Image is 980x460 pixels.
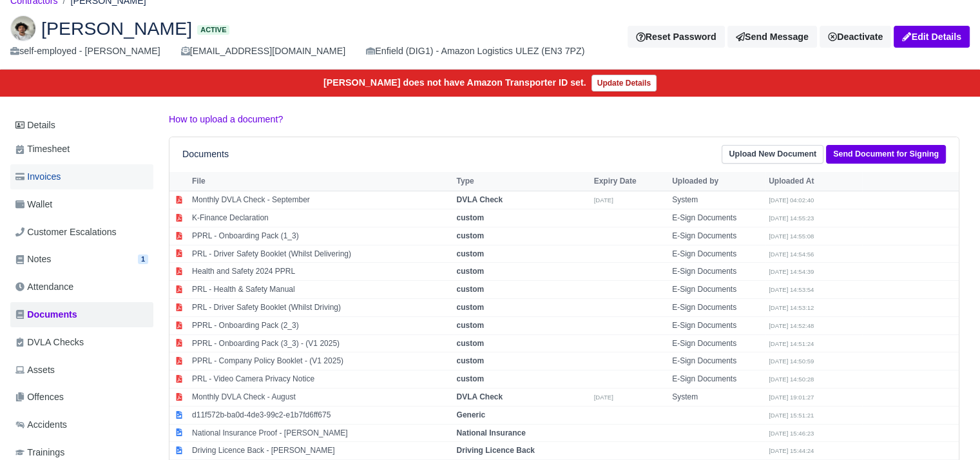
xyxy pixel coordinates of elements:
[10,113,153,137] a: Details
[769,251,814,258] small: [DATE] 14:54:56
[15,417,67,432] span: Accidents
[669,352,765,370] td: E-Sign Documents
[189,281,454,299] td: PRL - Health & Safety Manual
[189,245,454,263] td: PRL - Driver Safety Booklet (Whilst Delivering)
[189,227,454,245] td: PPRL - Onboarding Pack (1_3)
[10,274,153,300] a: Attendance
[769,376,814,383] small: [DATE] 14:50:28
[769,233,814,240] small: [DATE] 14:55:08
[457,428,526,437] strong: National Insurance
[10,44,160,59] div: self-employed - [PERSON_NAME]
[15,363,55,378] span: Assets
[457,321,485,330] strong: custom
[669,191,765,209] td: System
[189,352,454,370] td: PPRL - Company Policy Booklet - (V1 2025)
[10,164,153,189] a: Invoices
[189,263,454,281] td: Health and Safety 2024 PPRL
[189,442,454,460] td: Driving Licence Back - [PERSON_NAME]
[457,374,485,383] strong: custom
[10,385,153,410] a: Offences
[894,26,970,48] a: Edit Details
[189,388,454,407] td: Monthly DVLA Check - August
[366,44,584,59] div: Enfield (DIG1) - Amazon Logistics ULEZ (EN3 7PZ)
[457,213,485,222] strong: custom
[454,172,591,191] th: Type
[669,209,765,227] td: E-Sign Documents
[457,267,485,276] strong: custom
[669,299,765,317] td: E-Sign Documents
[15,307,77,322] span: Documents
[15,335,84,350] span: DVLA Checks
[669,281,765,299] td: E-Sign Documents
[457,446,535,455] strong: Driving Licence Back
[457,410,486,419] strong: Generic
[457,231,485,240] strong: custom
[769,268,814,275] small: [DATE] 14:54:39
[15,445,64,460] span: Trainings
[189,316,454,334] td: PPRL - Onboarding Pack (2_3)
[669,227,765,245] td: E-Sign Documents
[669,172,765,191] th: Uploaded by
[916,398,980,460] iframe: Chat Widget
[826,145,946,164] a: Send Document for Signing
[197,25,229,35] span: Active
[457,392,503,401] strong: DVLA Check
[769,340,814,347] small: [DATE] 14:51:24
[15,280,73,294] span: Attendance
[189,424,454,442] td: National Insurance Proof - [PERSON_NAME]
[591,75,657,91] a: Update Details
[189,191,454,209] td: Monthly DVLA Check - September
[457,356,485,365] strong: custom
[15,197,52,212] span: Wallet
[10,247,153,272] a: Notes 1
[1,5,979,70] div: Victor Caballero
[769,412,814,419] small: [DATE] 15:51:21
[457,339,485,348] strong: custom
[15,390,64,405] span: Offences
[10,412,153,437] a: Accidents
[669,245,765,263] td: E-Sign Documents
[594,196,613,204] small: [DATE]
[769,447,814,454] small: [DATE] 15:44:24
[189,209,454,227] td: K-Finance Declaration
[769,394,814,401] small: [DATE] 19:01:27
[457,285,485,294] strong: custom
[628,26,724,48] button: Reset Password
[10,302,153,327] a: Documents
[15,142,70,157] span: Timesheet
[10,330,153,355] a: DVLA Checks
[769,430,814,437] small: [DATE] 15:46:23
[189,406,454,424] td: d11f572b-ba0d-4de3-99c2-e1b7fd6ff675
[765,172,862,191] th: Uploaded At
[181,44,345,59] div: [EMAIL_ADDRESS][DOMAIN_NAME]
[169,114,283,124] a: How to upload a document?
[727,26,817,48] a: Send Message
[669,316,765,334] td: E-Sign Documents
[10,192,153,217] a: Wallet
[10,220,153,245] a: Customer Escalations
[769,196,814,204] small: [DATE] 04:02:40
[189,334,454,352] td: PPRL - Onboarding Pack (3_3) - (V1 2025)
[669,370,765,388] td: E-Sign Documents
[769,304,814,311] small: [DATE] 14:53:12
[15,169,61,184] span: Invoices
[15,225,117,240] span: Customer Escalations
[189,172,454,191] th: File
[722,145,823,164] a: Upload New Document
[182,149,229,160] h6: Documents
[457,303,485,312] strong: custom
[591,172,669,191] th: Expiry Date
[10,137,153,162] a: Timesheet
[669,388,765,407] td: System
[10,358,153,383] a: Assets
[457,195,503,204] strong: DVLA Check
[41,19,192,37] span: [PERSON_NAME]
[669,334,765,352] td: E-Sign Documents
[669,263,765,281] td: E-Sign Documents
[769,215,814,222] small: [DATE] 14:55:23
[15,252,51,267] span: Notes
[820,26,891,48] a: Deactivate
[189,370,454,388] td: PRL - Video Camera Privacy Notice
